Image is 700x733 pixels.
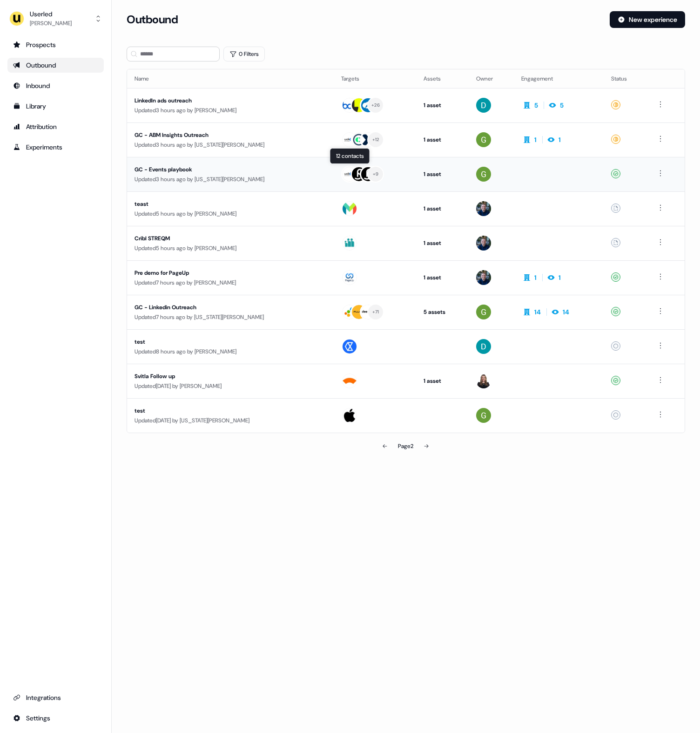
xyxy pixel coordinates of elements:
div: teast [135,199,310,209]
div: 1 asset [424,238,461,248]
div: Updated [DATE] by [US_STATE][PERSON_NAME] [135,416,326,425]
div: Experiments [13,143,98,152]
div: 1 asset [424,170,461,179]
div: Updated 7 hours ago by [PERSON_NAME] [135,278,326,287]
div: 12 contacts [330,148,370,164]
div: Library [13,102,98,111]
div: GC - Events playbook [135,165,310,174]
img: James [476,236,491,251]
div: 14 [563,307,569,317]
div: 1 [534,135,537,144]
div: Updated 7 hours ago by [US_STATE][PERSON_NAME] [135,312,326,322]
div: test [135,406,310,415]
img: Georgia [476,132,491,147]
div: test [135,337,310,346]
a: Go to prospects [7,37,104,52]
img: Georgia [476,408,491,423]
div: 14 [534,307,541,317]
img: Geneviève [476,373,491,388]
div: 5 assets [424,307,461,317]
div: Settings [13,713,98,723]
div: [PERSON_NAME] [30,19,72,28]
th: Name [127,69,334,88]
img: Georgia [476,305,491,319]
img: Georgia [476,167,491,182]
img: James [476,201,491,216]
img: David [476,98,491,113]
div: 5 [560,101,564,110]
div: 1 asset [424,101,461,110]
a: Go to Inbound [7,78,104,93]
div: Integrations [13,693,98,702]
button: 0 Filters [223,47,265,61]
img: David [476,339,491,354]
div: LinkedIn ads outreach [135,96,310,105]
div: Updated 3 hours ago by [US_STATE][PERSON_NAME] [135,140,326,149]
a: Go to attribution [7,119,104,134]
img: James [476,270,491,285]
th: Owner [469,69,514,88]
div: 1 [534,273,537,282]
div: Prospects [13,40,98,49]
div: + 71 [372,308,379,316]
div: Cribl STREQM [135,234,310,243]
div: 1 asset [424,273,461,282]
a: Go to outbound experience [7,58,104,73]
button: Userled[PERSON_NAME] [7,7,104,30]
div: 1 asset [424,376,461,386]
div: + 26 [371,101,380,109]
a: Go to experiments [7,140,104,155]
div: Updated 5 hours ago by [PERSON_NAME] [135,244,326,253]
div: + 9 [373,170,379,178]
th: Status [604,69,647,88]
div: GC - ABM Insights Outreach [135,130,310,140]
div: Updated [DATE] by [PERSON_NAME] [135,381,326,391]
div: Attribution [13,122,98,131]
div: Updated 8 hours ago by [PERSON_NAME] [135,347,326,356]
div: 5 [534,101,538,110]
div: Page 2 [398,441,413,451]
th: Engagement [514,69,604,88]
div: 1 [559,273,561,282]
div: Svitla Follow up [135,372,310,381]
div: 1 asset [424,204,461,213]
a: Go to integrations [7,690,104,705]
div: Userled [30,9,72,19]
div: 1 asset [424,135,461,144]
th: Targets [334,69,416,88]
div: Updated 5 hours ago by [PERSON_NAME] [135,209,326,218]
h3: Outbound [127,13,178,27]
a: Go to templates [7,99,104,114]
th: Assets [416,69,469,88]
div: + 12 [372,136,379,144]
div: GC - Linkedin Outreach [135,303,310,312]
a: Go to integrations [7,711,104,726]
div: Pre demo for PageUp [135,268,310,278]
div: Inbound [13,81,98,90]
button: New experience [610,11,685,28]
div: Updated 3 hours ago by [PERSON_NAME] [135,106,326,115]
div: Outbound [13,61,98,70]
div: Updated 3 hours ago by [US_STATE][PERSON_NAME] [135,175,326,184]
div: 1 [559,135,561,144]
